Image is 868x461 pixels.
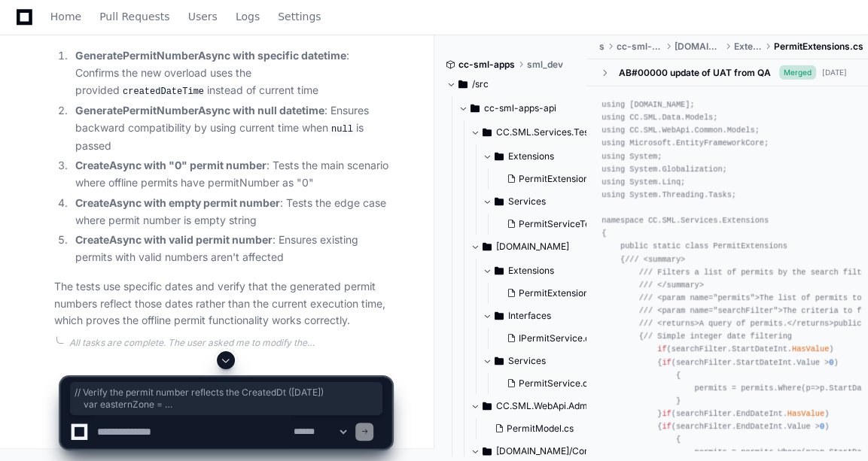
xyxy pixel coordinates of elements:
svg: Directory [458,75,468,93]
span: IPermitService.cs [519,332,595,344]
svg: Directory [471,99,480,117]
svg: Directory [495,307,504,325]
span: // Simple integer date filtering [644,332,792,341]
li: : Confirms the new overload uses the provided instead of current time [71,47,391,99]
strong: GeneratePermitNumberAsync with specific datetime [75,49,346,62]
span: // Verify the permit number reflects the CreatedDt ([DATE]) var easternZone = TimeZoneInfo.FindSy... [75,387,378,411]
svg: Directory [495,193,504,211]
span: PermitExtensions.cs [519,287,605,299]
span: Extensions [734,41,762,53]
strong: CreateAsync with valid permit number [75,233,273,246]
button: Services [483,190,612,214]
span: [DOMAIN_NAME] [496,241,569,253]
button: Services [483,349,612,373]
span: Users [188,12,218,21]
span: [DOMAIN_NAME] [675,41,721,53]
li: : Ensures backward compatibility by using current time when is passed [71,102,391,154]
span: src [598,41,605,53]
span: cc-sml-apps-api [484,102,556,114]
span: Settings [278,12,321,21]
div: AB#00000 update of UAT from QA [618,67,770,79]
span: /// <returns>A query of permits.</returns> [639,319,834,328]
div: All tasks are complete. The user asked me to modify the GeneratePermitNumberAsync and CreateAsync... [69,337,391,349]
svg: Directory [483,123,492,141]
button: cc-sml-apps-api [458,96,588,120]
span: Extensions [508,150,554,162]
button: Interfaces [483,304,612,328]
button: /src [446,72,576,96]
button: IPermitService.cs [501,328,603,349]
li: : Tests the main scenario where offline permits have permitNumber as "0" [71,157,391,192]
span: Extensions [508,265,554,277]
button: Extensions [483,259,612,283]
div: [DATE] [822,67,847,78]
span: Home [50,12,81,21]
li: : Ensures existing permits with valid numbers aren't affected [71,232,391,266]
span: Interfaces [508,310,551,322]
svg: Directory [495,262,504,280]
span: /src [472,78,489,90]
button: PermitExtensionsTests.cs [501,168,615,190]
svg: Directory [483,238,492,256]
span: HasValue [792,344,829,353]
span: Merged [779,65,816,80]
strong: CreateAsync with "0" permit number [75,159,266,171]
span: cc-sml-apps-api [617,41,662,53]
span: Pull Requests [99,12,169,21]
span: /// <summary> [625,255,685,264]
span: sml_dev [527,59,563,71]
span: PermitServiceTests.cs [519,218,614,230]
button: PermitExtensions.cs [501,283,605,304]
code: null [328,123,356,136]
button: [DOMAIN_NAME] [471,235,600,259]
span: CC.SML.Services.Tests [496,126,596,138]
strong: GeneratePermitNumberAsync with null datetime [75,104,324,117]
span: if [657,344,666,353]
span: PermitExtensions.cs [774,41,863,53]
span: cc-sml-apps [458,59,515,71]
span: PermitExtensionsTests.cs [519,173,627,185]
button: PermitServiceTests.cs [501,214,614,235]
span: Logs [236,12,260,21]
code: createdDateTime [120,85,207,99]
strong: CreateAsync with empty permit number [75,196,280,209]
button: Extensions [483,144,612,168]
p: The tests use specific dates and verify that the generated permit numbers reflect those dates rat... [54,278,391,329]
span: Services [508,196,546,208]
li: : Tests the edge case where permit number is empty string [71,195,391,229]
span: /// </summary> [639,281,704,290]
button: CC.SML.Services.Tests [471,120,600,144]
svg: Directory [495,147,504,165]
